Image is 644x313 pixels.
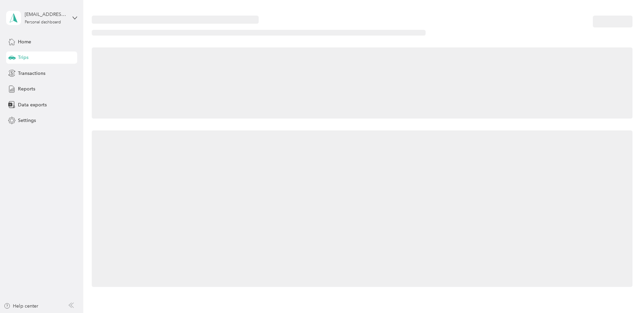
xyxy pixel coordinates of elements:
[18,117,36,124] span: Settings
[25,20,61,24] div: Personal dashboard
[606,275,644,313] iframe: Everlance-gr Chat Button Frame
[18,54,28,61] span: Trips
[25,11,67,18] div: [EMAIL_ADDRESS][DOMAIN_NAME]
[18,70,45,77] span: Transactions
[18,38,31,45] span: Home
[18,85,35,92] span: Reports
[18,101,47,108] span: Data exports
[4,302,38,310] button: Help center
